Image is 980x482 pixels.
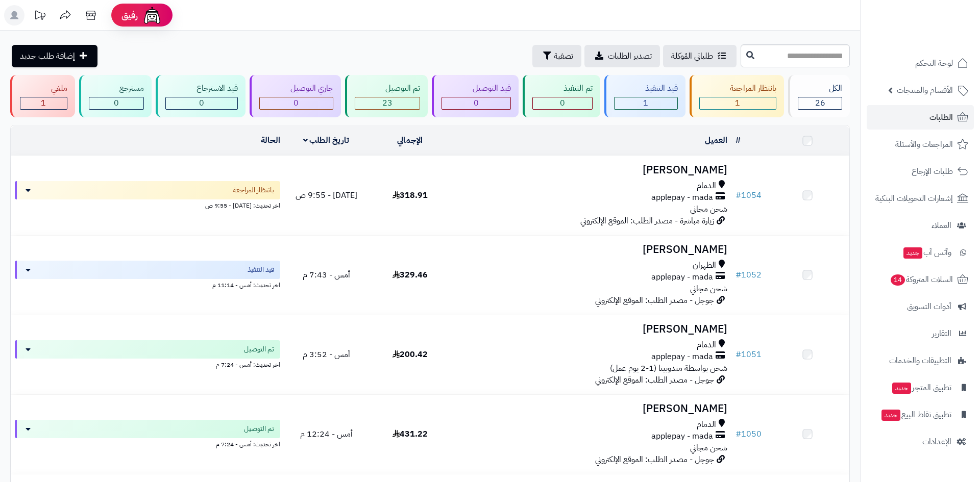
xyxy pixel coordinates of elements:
[867,429,974,454] a: الإعدادات
[651,430,713,442] span: applepay - mada
[699,83,777,94] div: بانتظار المراجعة
[27,5,53,28] a: تحديثات المنصة
[20,50,75,62] span: إضافة طلب جديد
[456,164,727,176] h3: [PERSON_NAME]
[456,403,727,415] h3: [PERSON_NAME]
[867,294,974,319] a: أدوات التسويق
[20,97,67,109] div: 1
[456,244,727,256] h3: [PERSON_NAME]
[915,56,953,70] span: لوحة التحكم
[897,83,953,97] span: الأقسام والمنتجات
[890,272,953,287] span: السلات المتروكة
[233,185,274,195] span: بانتظار المراجعة
[244,424,274,434] span: تم التوصيل
[736,428,762,440] a: #1050
[382,97,393,109] span: 23
[355,97,420,109] div: 23
[393,269,428,281] span: 329.46
[736,189,762,201] a: #1054
[867,375,974,400] a: تطبيق المتجرجديد
[922,435,951,449] span: الإعدادات
[533,97,592,109] div: 0
[891,274,905,286] span: 14
[867,159,974,184] a: طلبات الإرجاع
[610,362,727,374] span: شحن بواسطة مندوبينا (1-2 يوم عمل)
[248,75,343,117] a: جاري التوصيل 0
[907,299,951,314] span: أدوات التسويق
[736,269,762,281] a: #1052
[260,97,333,109] div: 0
[700,97,776,109] div: 1
[343,75,430,117] a: تم التوصيل 23
[296,189,357,201] span: [DATE] - 9:55 ص
[244,344,274,354] span: تم التوصيل
[580,215,714,227] span: زيارة مباشرة - مصدر الطلب: الموقع الإلكتروني
[798,83,842,94] div: الكل
[89,83,144,94] div: مسترجع
[693,260,716,271] span: الظهران
[15,359,280,369] div: اخر تحديث: أمس - 7:24 م
[154,75,248,117] a: قيد الاسترجاع 0
[442,83,511,94] div: قيد التوصيل
[12,45,97,67] a: إضافة طلب جديد
[867,132,974,157] a: المراجعات والأسئلة
[697,180,716,192] span: الدمام
[430,75,521,117] a: قيد التوصيل 0
[815,97,825,109] span: 26
[895,137,953,151] span: المراجعات والأسئلة
[736,348,762,361] a: #1051
[867,402,974,427] a: تطبيق نقاط البيعجديد
[651,271,713,283] span: applepay - mada
[736,348,741,361] span: #
[892,383,911,394] span: جديد
[532,45,581,67] button: تصفية
[614,83,678,94] div: قيد التنفيذ
[912,164,953,179] span: طلبات الإرجاع
[303,269,350,281] span: أمس - 7:43 م
[705,134,727,146] a: العميل
[15,199,280,210] div: اخر تحديث: [DATE] - 9:55 ص
[891,380,951,395] span: تطبيق المتجر
[293,97,299,109] span: 0
[867,51,974,75] a: لوحة التحكم
[697,419,716,430] span: الدمام
[393,348,428,361] span: 200.42
[532,83,593,94] div: تم التنفيذ
[902,245,951,260] span: وآتس آب
[602,75,688,117] a: قيد التنفيذ 1
[735,97,740,109] span: 1
[867,240,974,265] a: وآتس آبجديد
[355,83,421,94] div: تم التوصيل
[663,45,737,67] a: طلباتي المُوكلة
[165,83,238,94] div: قيد الاسترجاع
[867,105,974,130] a: الطلبات
[442,97,510,109] div: 0
[121,9,138,21] span: رفيق
[651,351,713,363] span: applepay - mada
[690,203,727,215] span: شحن مجاني
[595,294,714,307] span: جوجل - مصدر الطلب: الموقع الإلكتروني
[142,5,162,26] img: ai-face.png
[259,83,333,94] div: جاري التوصيل
[875,191,953,206] span: إشعارات التحويلات البنكية
[20,83,67,94] div: ملغي
[786,75,852,117] a: الكل26
[521,75,602,117] a: تم التنفيذ 0
[41,97,46,109] span: 1
[690,283,727,295] span: شحن مجاني
[393,189,428,201] span: 318.91
[595,453,714,466] span: جوجل - مصدر الطلب: الموقع الإلكتروني
[643,97,648,109] span: 1
[697,339,716,351] span: الدمام
[651,192,713,204] span: applepay - mada
[932,218,951,233] span: العملاء
[867,186,974,211] a: إشعارات التحويلات البنكية
[393,428,428,440] span: 431.22
[560,97,565,109] span: 0
[736,134,741,146] a: #
[903,247,922,259] span: جديد
[303,348,350,361] span: أمس - 3:52 م
[608,50,652,62] span: تصدير الطلبات
[15,279,280,290] div: اخر تحديث: أمس - 11:14 م
[736,189,741,201] span: #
